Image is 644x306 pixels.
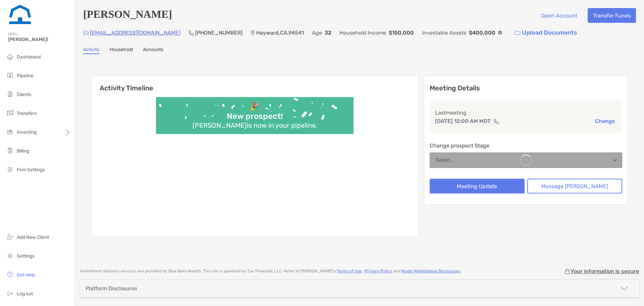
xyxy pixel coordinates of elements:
button: Transfer Funds [588,8,636,23]
img: communication type [493,119,499,124]
img: billing icon [6,146,14,155]
button: Meeting Update [430,179,525,193]
img: add_new_client icon [6,233,14,241]
p: Age [312,29,322,37]
h6: Activity Timeline [92,76,418,92]
span: Settings [17,253,35,259]
p: Your information is secure [571,268,639,274]
img: logout icon [6,289,14,297]
h4: [PERSON_NAME] [83,8,172,23]
img: Zoe Logo [8,3,32,27]
span: Get Help [17,272,35,278]
img: dashboard icon [6,52,14,60]
p: Change prospect Stage [430,141,622,150]
img: Phone Icon [189,30,194,36]
a: Accounts [143,47,163,54]
p: $400,000 [469,29,495,37]
p: Last meeting [435,108,617,117]
span: Investing [17,129,37,135]
a: Household [110,47,133,54]
button: Open Account [536,8,582,23]
img: icon arrow [620,285,628,293]
img: Info Icon [498,31,502,35]
span: Log out [17,291,33,297]
p: Investable Assets [422,29,466,37]
a: Activity [83,47,100,54]
img: button icon [515,31,520,35]
span: Dashboard [17,54,41,60]
div: New prospect! [224,112,285,121]
p: Household Income [339,29,386,37]
span: Add New Client [17,234,49,240]
p: [DATE] 12:00 AM MDT [435,117,491,125]
span: Transfers [17,111,37,116]
button: Change [593,118,617,125]
p: Investment advisory services are provided by Blue Barn Wealth . This site is powered by Zoe Finan... [80,269,461,274]
p: Hayward , CA , 94541 [256,29,304,37]
a: Privacy Policy [365,269,392,273]
button: Message [PERSON_NAME] [527,179,622,193]
p: 32 [325,29,331,37]
div: [PERSON_NAME] is now in your pipeline. [190,121,320,129]
img: settings icon [6,252,14,260]
a: Upload Documents [510,26,582,40]
img: Location Icon [251,30,255,36]
span: Billing [17,148,29,154]
a: Model Marketplace Disclosures [401,269,460,273]
p: [PHONE_NUMBER] [195,29,243,37]
span: Clients [17,92,31,97]
img: get-help icon [6,270,14,278]
span: Firm Settings [17,167,45,173]
img: Email Icon [83,31,89,35]
span: Pipeline [17,73,34,79]
p: $150,000 [389,29,414,37]
p: [EMAIL_ADDRESS][DOMAIN_NAME] [90,29,180,37]
div: 🎉 [247,102,263,112]
img: pipeline icon [6,71,14,79]
img: clients icon [6,90,14,98]
span: [PERSON_NAME]! [8,37,71,42]
img: investing icon [6,128,14,136]
img: transfers icon [6,109,14,117]
div: Platform Disclosures [86,285,137,292]
a: Terms of Use [337,269,362,273]
p: Meeting Details [430,84,622,92]
img: firm-settings icon [6,165,14,173]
